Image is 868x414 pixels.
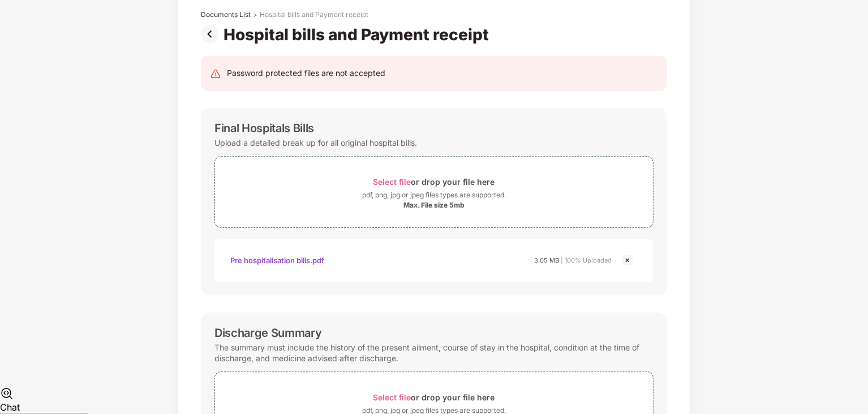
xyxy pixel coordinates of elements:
[214,326,322,340] div: Discharge Summary
[362,189,506,201] div: pdf, png, jpg or jpeg files types are supported.
[210,68,221,79] img: svg+xml;base64,PHN2ZyB4bWxucz0iaHR0cDovL3d3dy53My5vcmcvMjAwMC9zdmciIHdpZHRoPSIyNCIgaGVpZ2h0PSIyNC...
[224,25,493,44] div: Hospital bills and Payment receipt
[534,256,559,264] span: 3.05 MB
[214,121,314,135] div: Final Hospitals Bills
[373,177,411,187] span: Select file
[260,10,368,19] div: Hospital bills and Payment receipt
[403,201,465,210] div: Max. File size 5mb
[621,254,634,267] img: svg+xml;base64,PHN2ZyBpZD0iQ3Jvc3MtMjR4MjQiIHhtbG5zPSJodHRwOi8vd3d3LnczLm9yZy8yMDAwL3N2ZyIgd2lkdG...
[215,165,653,219] span: Select fileor drop your file herepdf, png, jpg or jpeg files types are supported.Max. File size 5mb
[214,340,654,366] div: The summary must include the history of the present ailment, course of stay in the hospital, cond...
[561,256,612,264] span: | 100% Uploaded
[230,251,324,270] div: Pre hospitalisation bills.pdf
[373,174,495,189] div: or drop your file here
[201,10,251,19] div: Documents List
[227,67,385,79] div: Password protected files are not accepted
[373,392,411,402] span: Select file
[201,25,224,43] img: svg+xml;base64,PHN2ZyBpZD0iUHJldi0zMngzMiIgeG1sbnM9Imh0dHA6Ly93d3cudzMub3JnLzIwMDAvc3ZnIiB3aWR0aD...
[214,135,417,150] div: Upload a detailed break up for all original hospital bills.
[253,10,257,19] div: >
[373,390,495,405] div: or drop your file here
